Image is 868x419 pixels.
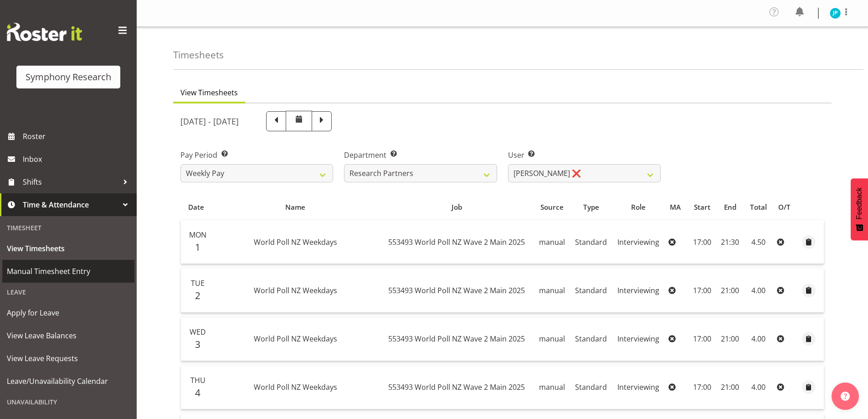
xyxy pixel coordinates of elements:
[744,220,773,264] td: 4.50
[2,370,134,393] a: Leave/Unavailability Calendar
[180,87,238,98] span: View Timesheets
[173,50,224,60] h4: Timesheets
[855,187,863,219] span: Feedback
[344,150,497,160] label: Department
[693,202,711,212] div: Start
[190,375,205,385] span: Thu
[388,285,525,295] span: 553493 World Poll NZ Wave 2 Main 2025
[2,324,134,347] a: View Leave Balances
[2,237,134,260] a: View Timesheets
[575,202,607,212] div: Type
[539,202,565,212] div: Source
[617,334,659,344] span: Interviewing
[688,220,716,264] td: 17:00
[254,237,337,247] span: World Poll NZ Weekdays
[7,306,130,320] span: Apply for Leave
[617,382,659,392] span: Interviewing
[23,129,132,143] span: Roster
[617,237,659,247] span: Interviewing
[744,366,773,409] td: 4.00
[388,334,525,344] span: 553493 World Poll NZ Wave 2 Main 2025
[7,352,130,365] span: View Leave Requests
[851,178,868,240] button: Feedback - Show survey
[195,338,200,351] span: 3
[539,382,565,392] span: manual
[254,382,337,392] span: World Poll NZ Weekdays
[716,317,744,361] td: 21:00
[190,327,206,337] span: Wed
[617,202,660,212] div: Role
[688,269,716,312] td: 17:00
[26,70,111,84] div: Symphony Research
[216,202,374,212] div: Name
[744,317,773,361] td: 4.00
[688,317,716,361] td: 17:00
[688,366,716,409] td: 17:00
[570,317,612,361] td: Standard
[744,269,773,312] td: 4.00
[716,220,744,264] td: 21:30
[508,150,661,160] label: User
[23,198,118,212] span: Time & Attendance
[195,241,200,253] span: 1
[2,301,134,324] a: Apply for Leave
[2,260,134,283] a: Manual Timesheet Entry
[23,175,118,189] span: Shifts
[2,218,134,237] div: Timesheet
[617,285,659,295] span: Interviewing
[7,242,130,255] span: View Timesheets
[716,366,744,409] td: 21:00
[7,23,82,41] img: Rosterit website logo
[722,202,739,212] div: End
[385,202,529,212] div: Job
[539,334,565,344] span: manual
[388,382,525,392] span: 553493 World Poll NZ Wave 2 Main 2025
[2,393,134,411] div: Unavailability
[191,278,205,288] span: Tue
[570,269,612,312] td: Standard
[539,285,565,295] span: manual
[7,264,130,278] span: Manual Timesheet Entry
[2,347,134,370] a: View Leave Requests
[570,366,612,409] td: Standard
[830,8,841,19] img: jake-pringle11873.jpg
[180,150,333,160] label: Pay Period
[195,386,200,399] span: 4
[254,334,337,344] span: World Poll NZ Weekdays
[180,116,239,126] h5: [DATE] - [DATE]
[388,237,525,247] span: 553493 World Poll NZ Wave 2 Main 2025
[2,283,134,301] div: Leave
[195,289,200,302] span: 2
[778,202,792,212] div: O/T
[7,329,130,342] span: View Leave Balances
[539,237,565,247] span: manual
[7,374,130,388] span: Leave/Unavailability Calendar
[841,392,850,401] img: help-xxl-2.png
[716,269,744,312] td: 21:00
[189,230,206,240] span: Mon
[749,202,768,212] div: Total
[570,220,612,264] td: Standard
[670,202,682,212] div: MA
[254,285,337,295] span: World Poll NZ Weekdays
[186,202,206,212] div: Date
[23,152,132,166] span: Inbox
